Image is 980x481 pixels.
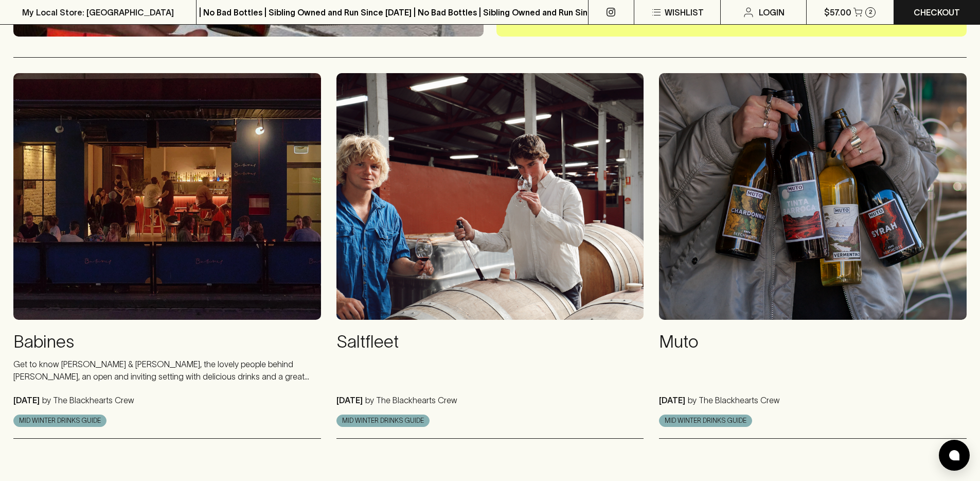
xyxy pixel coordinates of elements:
[869,9,872,15] p: 2
[13,396,40,405] p: [DATE]
[824,6,851,19] p: $57.00
[949,450,959,460] img: bubble-icon
[13,73,321,319] img: Screenshot 2025-08-08 at 12.13.14 pm.png
[40,396,134,405] p: by The Blackhearts Crew
[336,73,644,319] img: Screenshot 2025-08-08 at 12.02.48 pm.png
[659,73,967,319] img: Screenshot 2025-08-08 at 11.59.20 am.png
[336,396,363,405] p: [DATE]
[659,331,967,353] h4: Muto
[363,396,457,405] p: by The Blackhearts Crew
[759,6,785,19] p: Login
[685,396,780,405] p: by The Blackhearts Crew
[14,416,106,426] span: MID WINTER DRINKS GUIDE
[13,73,321,438] a: BabinesGet to know [PERSON_NAME] & [PERSON_NAME], the lovely people behind [PERSON_NAME], an open...
[337,416,429,426] span: MID WINTER DRINKS GUIDE
[22,6,174,19] p: My Local Store: [GEOGRAPHIC_DATA]
[660,416,752,426] span: MID WINTER DRINKS GUIDE
[665,6,704,19] p: Wishlist
[336,73,644,438] a: Saltfleet[DATE]by The Blackhearts CrewMID WINTER DRINKS GUIDE
[336,331,644,353] h4: Saltfleet
[659,73,967,438] a: Muto[DATE]by The Blackhearts CrewMID WINTER DRINKS GUIDE
[13,358,321,383] p: Get to know [PERSON_NAME] & [PERSON_NAME], the lovely people behind [PERSON_NAME], an open and in...
[914,6,960,19] p: Checkout
[659,396,685,405] p: [DATE]
[13,331,321,353] h4: Babines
